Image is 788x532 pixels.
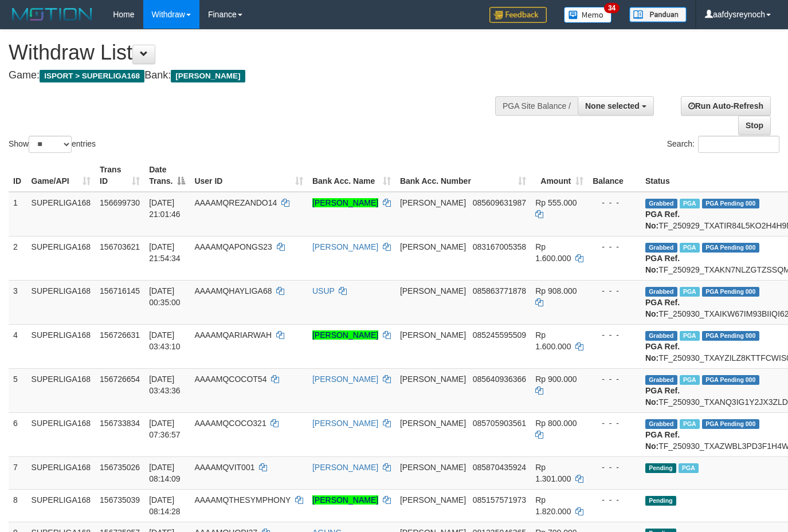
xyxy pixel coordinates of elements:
span: Copy 085157571973 to clipboard [473,495,526,505]
span: [DATE] 07:36:57 [149,419,181,439]
span: AAAAMQAPONGS23 [194,242,272,251]
span: PGA Pending [702,419,759,429]
span: Grabbed [645,199,677,208]
img: Feedback.jpg [489,7,547,23]
span: [PERSON_NAME] [400,495,466,505]
span: AAAAMQCOCO321 [194,419,266,428]
td: 5 [9,368,27,412]
div: - - - [593,197,636,208]
span: 156726631 [100,330,140,340]
span: Rp 800.000 [535,419,577,428]
span: [PERSON_NAME] [400,419,466,428]
div: - - - [593,462,636,473]
span: Marked by aafchhiseyha [680,287,700,297]
td: 8 [9,489,27,522]
div: - - - [593,329,636,341]
td: 7 [9,456,27,489]
span: Marked by aafchhiseyha [679,463,699,473]
div: PGA Site Balance / [495,96,578,116]
div: - - - [593,373,636,385]
button: None selected [578,96,654,116]
td: 3 [9,280,27,324]
span: 156699730 [100,198,140,207]
span: PGA Pending [702,243,759,253]
b: PGA Ref. No: [645,298,680,318]
select: Showentries [29,136,72,153]
span: Copy 085245595509 to clipboard [473,330,526,340]
a: [PERSON_NAME] [312,198,378,207]
div: - - - [593,494,636,506]
span: PGA Pending [702,375,759,385]
span: [DATE] 03:43:10 [149,330,181,351]
span: Marked by aafchhiseyha [680,331,700,341]
div: - - - [593,241,636,253]
div: - - - [593,417,636,429]
h4: Game: Bank: [9,70,514,81]
span: [PERSON_NAME] [400,330,466,340]
th: Bank Acc. Number: activate to sort column ascending [395,159,531,192]
span: AAAAMQTHESYMPHONY [194,495,291,505]
label: Show entries [9,136,96,153]
span: Rp 1.600.000 [535,242,571,263]
b: PGA Ref. No: [645,386,680,407]
span: AAAAMQHAYLIGA68 [194,286,272,295]
span: Grabbed [645,243,677,253]
span: Copy 085705903561 to clipboard [473,419,526,428]
span: [DATE] 00:35:00 [149,286,181,307]
span: Pending [645,496,676,506]
a: [PERSON_NAME] [312,375,378,384]
span: Rp 900.000 [535,375,577,384]
td: SUPERLIGA168 [27,192,96,237]
span: AAAAMQREZANDO14 [194,198,277,207]
span: [PERSON_NAME] [400,375,466,384]
label: Search: [667,136,779,153]
span: [DATE] 08:14:09 [149,463,181,483]
a: [PERSON_NAME] [312,242,378,251]
span: 156703621 [100,242,140,251]
th: Balance [588,159,641,192]
td: SUPERLIGA168 [27,280,96,324]
th: Amount: activate to sort column ascending [531,159,588,192]
span: Copy 085870435924 to clipboard [473,463,526,472]
a: Stop [738,116,771,135]
th: User ID: activate to sort column ascending [190,159,308,192]
span: Rp 1.301.000 [535,463,571,483]
span: Marked by aafchhiseyha [680,199,700,208]
span: AAAAMQARIARWAH [194,330,272,340]
span: PGA Pending [702,287,759,297]
span: [DATE] 08:14:28 [149,495,181,516]
th: Date Trans.: activate to sort column descending [144,159,190,192]
span: Rp 908.000 [535,286,577,295]
img: Button%20Memo.svg [564,7,612,23]
span: Grabbed [645,419,677,429]
span: Grabbed [645,287,677,297]
span: [PERSON_NAME] [400,242,466,251]
span: ISPORT > SUPERLIGA168 [40,70,144,82]
h1: Withdraw List [9,41,514,64]
a: USUP [312,286,335,295]
span: 34 [604,3,620,13]
td: SUPERLIGA168 [27,324,96,368]
a: [PERSON_NAME] [312,463,378,472]
th: Trans ID: activate to sort column ascending [95,159,144,192]
span: AAAAMQCOCOT54 [194,375,266,384]
td: SUPERLIGA168 [27,489,96,522]
span: Rp 555.000 [535,198,577,207]
span: 156716145 [100,286,140,295]
td: 2 [9,236,27,280]
td: SUPERLIGA168 [27,368,96,412]
span: Marked by aafchhiseyha [680,375,700,385]
input: Search: [698,136,779,153]
b: PGA Ref. No: [645,254,680,274]
span: Copy 085640936366 to clipboard [473,375,526,384]
a: [PERSON_NAME] [312,330,378,340]
a: [PERSON_NAME] [312,495,378,505]
span: 156735026 [100,463,140,472]
span: PGA Pending [702,331,759,341]
span: AAAAMQVIT001 [194,463,254,472]
span: Copy 083167005358 to clipboard [473,242,526,251]
a: Run Auto-Refresh [681,96,771,116]
a: [PERSON_NAME] [312,419,378,428]
span: [PERSON_NAME] [400,198,466,207]
span: Grabbed [645,331,677,341]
